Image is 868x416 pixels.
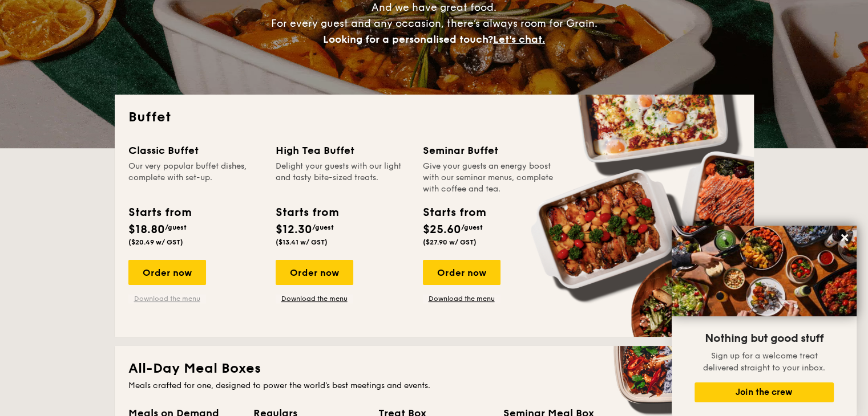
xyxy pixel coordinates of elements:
span: /guest [461,223,483,231]
div: Delight your guests with our light and tasty bite-sized treats. [276,161,409,195]
div: Order now [276,260,353,285]
h2: All-Day Meal Boxes [128,360,740,378]
div: Order now [128,260,206,285]
div: Meals crafted for one, designed to power the world's best meetings and events. [128,380,740,391]
button: Close [835,229,854,247]
span: Let's chat. [493,33,545,46]
img: DSC07876-Edit02-Large.jpeg [672,226,857,316]
a: Download the menu [276,294,353,303]
div: Starts from [276,204,338,221]
a: Download the menu [128,294,206,303]
button: Join the crew [695,382,834,402]
div: Starts from [423,204,485,221]
span: ($27.90 w/ GST) [423,238,477,246]
span: Sign up for a welcome treat delivered straight to your inbox. [703,351,825,373]
span: /guest [312,223,334,231]
span: $12.30 [276,223,312,236]
h2: Buffet [128,108,740,127]
span: ($20.49 w/ GST) [128,238,183,246]
div: Give your guests an energy boost with our seminar menus, complete with coffee and tea. [423,161,556,195]
span: Looking for a personalised touch? [323,33,493,46]
span: $25.60 [423,223,461,236]
div: Classic Buffet [128,142,262,158]
div: Starts from [128,204,191,221]
div: Order now [423,260,500,285]
span: Nothing but good stuff [705,332,823,345]
div: Our very popular buffet dishes, complete with set-up. [128,161,262,195]
a: Download the menu [423,294,500,303]
span: ($13.41 w/ GST) [276,238,328,246]
div: High Tea Buffet [276,142,409,158]
div: Seminar Buffet [423,142,556,158]
span: /guest [165,223,187,231]
span: And we have great food. For every guest and any occasion, there’s always room for Grain. [271,1,597,46]
span: $18.80 [128,223,165,236]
